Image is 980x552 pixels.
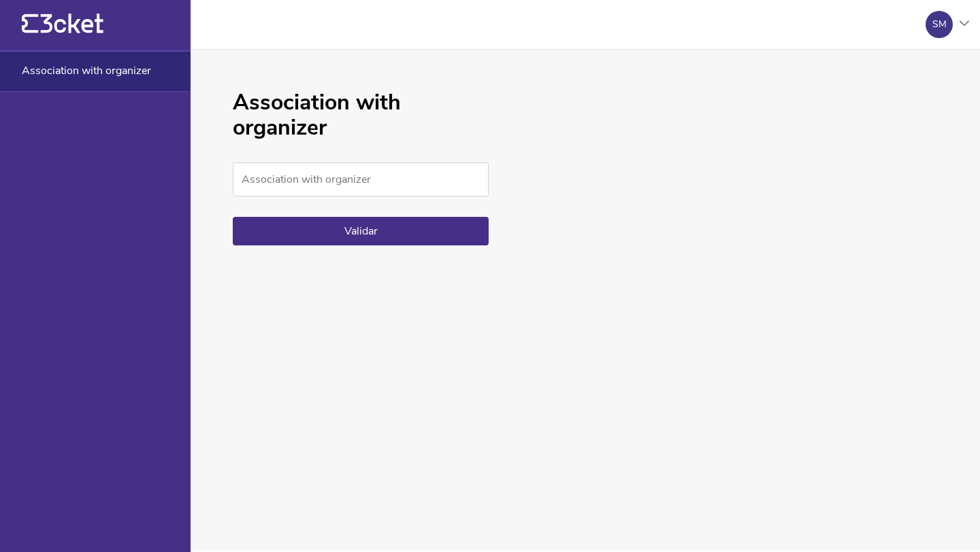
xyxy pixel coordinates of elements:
[932,19,947,30] div: SM
[233,162,489,196] input: Association with organizer
[233,217,489,245] button: Validar
[22,65,151,77] span: Association with organizer
[22,27,103,37] a: {' '}
[233,90,489,141] h1: Association with organizer
[22,14,38,33] g: {' '}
